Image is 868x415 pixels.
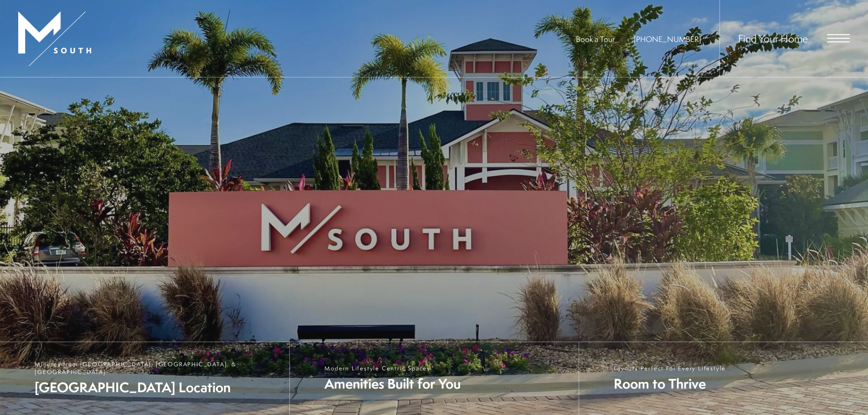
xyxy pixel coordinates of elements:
[634,34,701,44] a: Call Us at 813-570-8014
[634,34,701,44] span: [PHONE_NUMBER]
[35,360,280,376] span: Minutes from [GEOGRAPHIC_DATA], [GEOGRAPHIC_DATA], & [GEOGRAPHIC_DATA]
[576,34,615,44] a: Book a Tour
[738,31,808,46] a: Find Your Home
[827,34,850,42] button: Open Menu
[18,11,91,66] img: MSouth
[35,378,280,397] span: [GEOGRAPHIC_DATA] Location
